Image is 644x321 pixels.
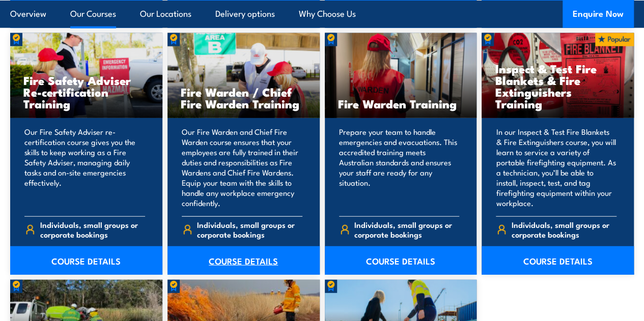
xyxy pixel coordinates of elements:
h3: Fire Warden / Chief Fire Warden Training [181,86,306,109]
p: Our Fire Warden and Chief Fire Warden course ensures that your employees are fully trained in the... [182,127,302,208]
span: Individuals, small groups or corporate bookings [40,220,145,239]
a: COURSE DETAILS [325,246,477,275]
span: Individuals, small groups or corporate bookings [197,220,302,239]
p: Prepare your team to handle emergencies and evacuations. This accredited training meets Australia... [339,127,460,208]
p: Our Fire Safety Adviser re-certification course gives you the skills to keep working as a Fire Sa... [24,127,145,208]
h3: Fire Safety Adviser Re-certification Training [23,74,149,109]
a: COURSE DETAILS [482,246,634,275]
h3: Fire Warden Training [338,98,464,109]
span: Individuals, small groups or corporate bookings [512,220,617,239]
h3: Inspect & Test Fire Blankets & Fire Extinguishers Training [495,63,621,109]
a: COURSE DETAILS [167,246,320,275]
span: Individuals, small groups or corporate bookings [354,220,459,239]
a: COURSE DETAILS [10,246,162,275]
p: In our Inspect & Test Fire Blankets & Fire Extinguishers course, you will learn to service a vari... [496,127,617,208]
